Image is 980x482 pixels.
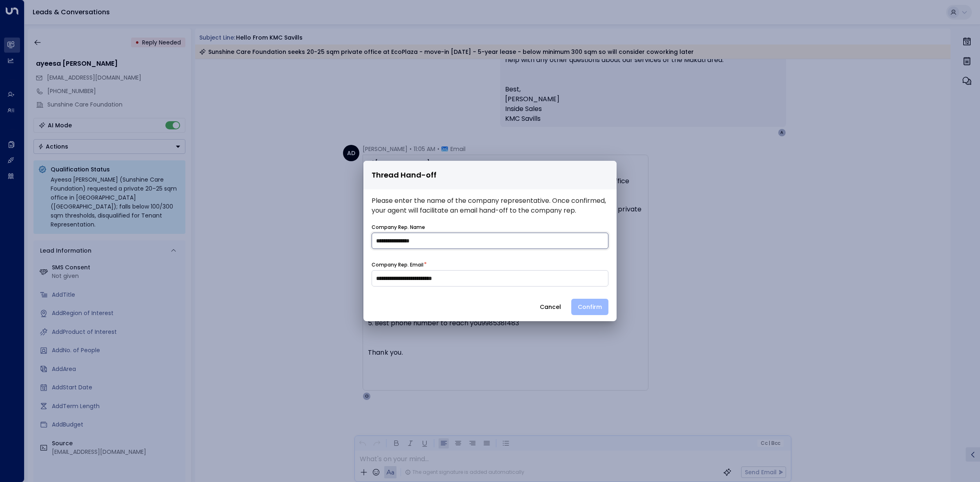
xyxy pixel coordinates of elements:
[372,224,425,231] label: Company Rep. Name
[533,299,568,315] button: Cancel
[372,196,608,215] p: Please enter the name of the company representative. Once confirmed, your agent will facilitate a...
[372,169,437,181] span: Thread Hand-off
[372,261,423,269] label: Company Rep. Email
[571,299,608,315] button: Confirm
